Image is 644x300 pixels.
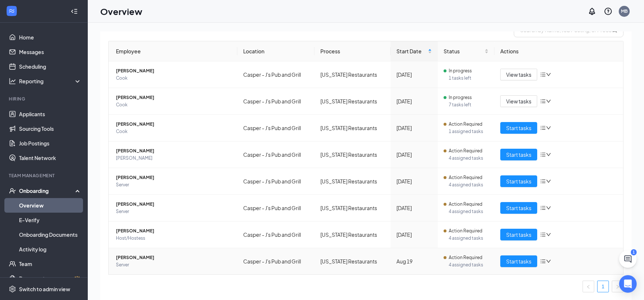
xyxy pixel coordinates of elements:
svg: ChatActive [624,255,632,263]
div: Open Intercom Messenger [619,275,637,293]
span: left [586,285,591,289]
svg: Notifications [588,7,596,16]
svg: QuestionInfo [604,7,613,16]
span: bars [540,205,546,211]
svg: UserCheck [9,187,16,194]
div: Team Management [9,172,80,179]
span: In progress [449,67,472,75]
div: 1 [631,249,637,255]
div: [DATE] [396,231,432,239]
div: Reporting [19,77,82,85]
span: down [546,125,551,130]
div: [DATE] [396,151,432,159]
th: Location [237,41,315,61]
span: Start tasks [506,231,531,239]
span: Start Date [396,47,426,55]
div: [DATE] [396,71,432,79]
span: Action Required [449,254,482,261]
td: [US_STATE] Restaurants [315,195,391,221]
span: 4 assigned tasks [449,261,489,269]
span: Cook [116,128,231,135]
span: down [546,152,551,157]
td: Casper - J's Pub and Grill [237,61,315,88]
button: Start tasks [500,229,537,240]
td: Casper - J's Pub and Grill [237,168,315,195]
div: Aug 19 [396,257,432,265]
span: bars [540,178,546,184]
a: Talent Network [19,151,82,165]
a: Applicants [19,107,82,121]
div: [DATE] [396,177,432,185]
td: Casper - J's Pub and Grill [237,115,315,141]
th: Employee [109,41,237,61]
div: Onboarding [19,187,75,194]
div: Hiring [9,96,80,102]
li: Previous Page [583,281,594,292]
span: bars [540,98,546,104]
td: [US_STATE] Restaurants [315,221,391,248]
div: [DATE] [396,124,432,132]
span: Server [116,261,231,269]
span: bars [540,72,546,77]
div: [DATE] [396,204,432,212]
span: View tasks [506,97,531,105]
a: Activity log [19,242,82,257]
div: [DATE] [396,97,432,105]
td: [US_STATE] Restaurants [315,88,391,115]
li: 1 [597,281,609,292]
span: [PERSON_NAME] [116,227,231,235]
div: Switch to admin view [19,285,70,293]
a: Home [19,30,82,45]
span: bars [540,232,546,238]
span: Status [444,47,483,55]
span: Server [116,208,231,215]
th: Actions [494,41,623,61]
span: Start tasks [506,177,531,185]
span: Cook [116,101,231,109]
span: down [546,179,551,184]
span: down [546,259,551,264]
td: [US_STATE] Restaurants [315,168,391,195]
td: Casper - J's Pub and Grill [237,248,315,274]
span: down [546,232,551,237]
span: 4 assigned tasks [449,155,489,162]
td: Casper - J's Pub and Grill [237,221,315,248]
th: Status [438,41,495,61]
button: right [612,281,624,292]
button: Start tasks [500,175,537,187]
button: View tasks [500,95,537,107]
svg: Collapse [71,8,78,15]
span: 1 tasks left [449,75,489,82]
button: Start tasks [500,149,537,160]
span: 4 assigned tasks [449,208,489,215]
span: down [546,72,551,77]
td: [US_STATE] Restaurants [315,248,391,274]
a: Onboarding Documents [19,227,82,242]
span: Action Required [449,174,482,181]
span: Server [116,181,231,189]
span: bars [540,125,546,131]
a: DocumentsCrown [19,271,82,286]
button: Start tasks [500,255,537,267]
span: [PERSON_NAME] [116,67,231,75]
span: Action Required [449,227,482,235]
td: Casper - J's Pub and Grill [237,141,315,168]
span: Action Required [449,147,482,155]
span: 1 assigned tasks [449,128,489,135]
svg: Analysis [9,77,16,85]
a: Team [19,257,82,271]
td: [US_STATE] Restaurants [315,141,391,168]
span: [PERSON_NAME] [116,254,231,261]
span: bars [540,258,546,264]
a: 1 [598,281,609,292]
button: ChatActive [619,250,637,268]
span: bars [540,152,546,157]
span: Host/Hostess [116,235,231,242]
button: Start tasks [500,202,537,214]
span: In progress [449,94,472,101]
span: Action Required [449,201,482,208]
span: 4 assigned tasks [449,181,489,189]
span: [PERSON_NAME] [116,147,231,155]
span: 7 tasks left [449,101,489,109]
td: [US_STATE] Restaurants [315,115,391,141]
